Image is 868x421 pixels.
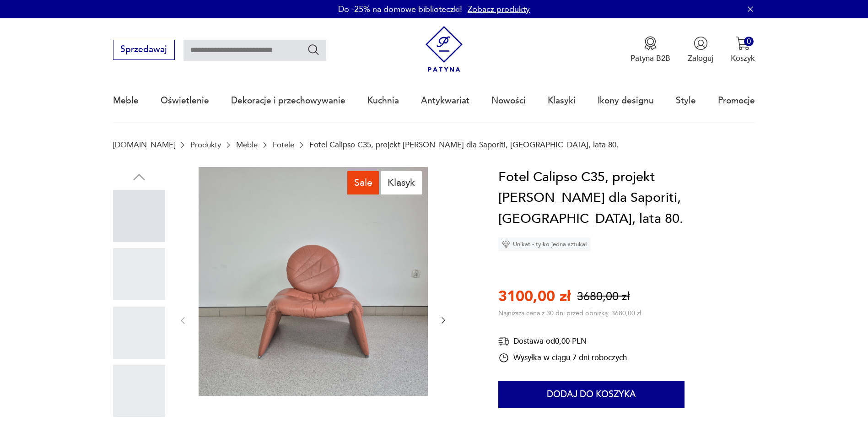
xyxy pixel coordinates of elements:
button: Dodaj do koszyka [498,381,685,408]
p: Patyna B2B [631,53,670,64]
button: Sprzedawaj [113,40,175,60]
a: Nowości [491,80,526,122]
p: Najniższa cena z 30 dni przed obniżką: 3680,00 zł [498,309,641,318]
a: Ikony designu [598,80,654,122]
button: 0Koszyk [731,36,755,64]
div: 0 [744,37,754,46]
img: Patyna - sklep z meblami i dekoracjami vintage [421,26,467,72]
div: Wysyłka w ciągu 7 dni roboczych [498,352,627,363]
a: Antykwariat [421,80,469,122]
div: Unikat - tylko jedna sztuka! [498,237,591,251]
a: [DOMAIN_NAME] [113,140,175,149]
a: Dekoracje i przechowywanie [231,80,345,122]
a: Klasyki [548,80,576,122]
p: 3100,00 zł [498,286,571,307]
div: Klasyk [381,171,422,194]
img: Ikonka użytkownika [694,36,708,50]
a: Style [676,80,696,122]
img: Ikona diamentu [502,240,510,248]
h1: Fotel Calipso C35, projekt [PERSON_NAME] dla Saporiti, [GEOGRAPHIC_DATA], lata 80. [498,167,755,230]
img: Ikona koszyka [736,36,750,50]
p: Zaloguj [688,53,713,64]
a: Oświetlenie [161,80,209,122]
p: Fotel Calipso C35, projekt [PERSON_NAME] dla Saporiti, [GEOGRAPHIC_DATA], lata 80. [309,140,619,149]
a: Promocje [718,80,755,122]
a: Zobacz produkty [468,4,530,15]
div: Dostawa od 0,00 PLN [498,335,627,347]
p: 3680,00 zł [577,289,630,305]
button: Patyna B2B [631,36,670,64]
button: Zaloguj [688,36,713,64]
a: Sprzedawaj [113,47,175,54]
a: Meble [113,80,139,122]
p: Do -25% na domowe biblioteczki! [338,4,462,15]
a: Produkty [190,140,221,149]
div: Sale [347,171,379,194]
p: Koszyk [731,53,755,64]
a: Kuchnia [367,80,399,122]
a: Ikona medaluPatyna B2B [631,36,670,64]
img: Ikona medalu [643,36,658,50]
img: Ikona dostawy [498,335,509,347]
a: Fotele [273,140,294,149]
button: Szukaj [307,43,320,56]
img: Zdjęcie produktu Fotel Calipso C35, projekt Vittorio Introini dla Saporiti, Włochy, lata 80. [199,167,428,396]
a: Meble [236,140,258,149]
